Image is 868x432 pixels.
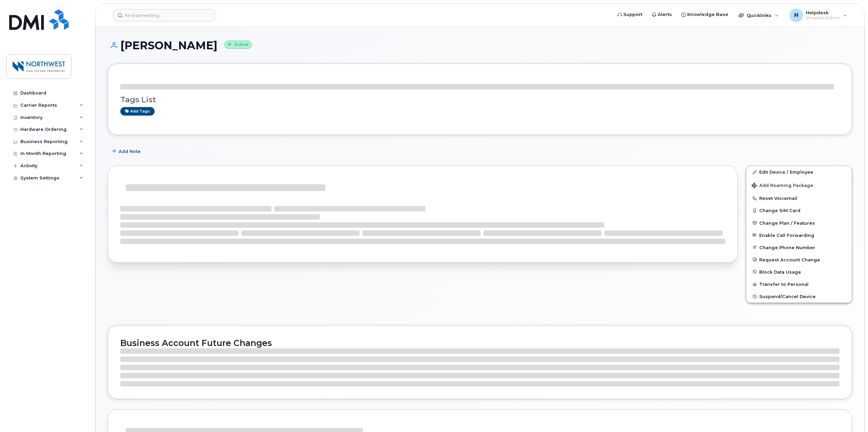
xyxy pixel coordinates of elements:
[119,148,141,155] span: Add Note
[752,183,813,189] span: Add Roaming Package
[759,232,814,238] span: Enable Call Forwarding
[120,107,155,116] a: Add tags
[108,39,852,51] h1: [PERSON_NAME]
[108,145,146,157] button: Add Note
[120,96,839,104] h3: Tags List
[759,220,815,225] span: Change Plan / Features
[759,294,816,299] span: Suspend/Cancel Device
[746,178,852,192] button: Add Roaming Package
[746,254,852,266] button: Request Account Change
[746,278,852,290] button: Transfer to Personal
[746,290,852,303] button: Suspend/Cancel Device
[746,204,852,217] button: Change SIM Card
[746,192,852,204] button: Reset Voicemail
[746,266,852,278] button: Block Data Usage
[746,166,852,178] a: Edit Device / Employee
[120,338,839,348] h2: Business Account Future Changes
[224,41,252,49] small: Active
[746,241,852,254] button: Change Phone Number
[746,229,852,241] button: Enable Call Forwarding
[746,217,852,229] button: Change Plan / Features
